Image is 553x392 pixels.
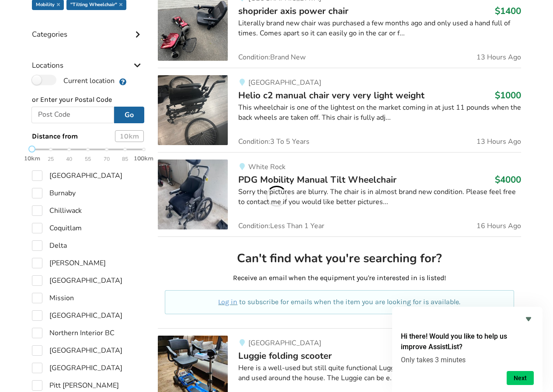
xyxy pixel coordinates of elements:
[32,95,144,105] p: or Enter your Postal Code
[507,371,534,385] button: Next question
[32,43,144,74] div: Locations
[32,310,122,321] label: [GEOGRAPHIC_DATA]
[238,89,424,101] span: Helio c2 manual chair very very light weight
[32,188,76,198] label: Burnaby
[114,107,144,123] button: Go
[32,345,122,356] label: [GEOGRAPHIC_DATA]
[32,223,82,233] label: Coquitlam
[48,154,54,164] span: 25
[32,258,106,268] label: [PERSON_NAME]
[175,297,504,307] p: to subscribe for emails when the item you are looking for is available.
[32,75,115,86] label: Current location
[495,5,521,17] h3: $1400
[218,298,237,306] a: Log in
[238,350,332,362] span: Luggie folding scooter
[248,78,321,87] span: [GEOGRAPHIC_DATA]
[401,331,534,352] h2: Hi there! Would you like to help us improve AssistList?
[122,154,128,164] span: 85
[32,205,82,216] label: Chilliwack
[31,107,114,123] input: Post Code
[476,54,521,61] span: 13 Hours Ago
[401,314,534,385] div: Hi there! Would you like to help us improve AssistList?
[85,154,91,164] span: 55
[238,5,348,17] span: shoprider axis power chair
[238,138,310,145] span: Condition: 3 To 5 Years
[158,160,228,229] img: mobility-pdg mobility manual tilt wheelchair
[476,222,521,229] span: 16 Hours Ago
[238,103,521,123] div: This wheelchair is one of the lightest on the market coming in at just 11 pounds when the back wh...
[115,130,144,142] div: 10 km
[32,12,144,43] div: Categories
[24,155,40,162] strong: 10km
[32,363,122,373] label: [GEOGRAPHIC_DATA]
[158,75,228,145] img: mobility-helio c2 manual chair very very light weight
[238,222,324,229] span: Condition: Less Than 1 Year
[158,152,521,236] a: mobility-pdg mobility manual tilt wheelchairWhite RockPDG Mobility Manual Tilt Wheelchair$4000Sor...
[134,155,153,162] strong: 100km
[238,363,521,383] div: Here is a well-used but still quite functional Luggie travel scooter. It has been charged up and ...
[165,251,514,266] h2: Can't find what you're searching for?
[66,154,72,164] span: 40
[476,138,521,145] span: 13 Hours Ago
[238,187,521,207] div: Sorry the pictures are blurry. The chair is in almost brand new condition. Please feel free to co...
[32,328,115,338] label: Northern Interior BC
[238,18,521,38] div: Literally brand new chair was purchased a few months ago and only used a hand full of times. Come...
[523,314,534,324] button: Hide survey
[32,170,122,181] label: [GEOGRAPHIC_DATA]
[248,338,321,348] span: [GEOGRAPHIC_DATA]
[165,273,514,283] p: Receive an email when the equipment you're interested in is listed!
[238,173,396,186] span: PDG Mobility Manual Tilt Wheelchair
[32,132,78,140] span: Distance from
[495,90,521,101] h3: $1000
[32,275,122,286] label: [GEOGRAPHIC_DATA]
[32,380,119,391] label: Pitt [PERSON_NAME]
[32,293,74,303] label: Mission
[248,162,285,172] span: White Rock
[158,68,521,152] a: mobility-helio c2 manual chair very very light weight [GEOGRAPHIC_DATA]Helio c2 manual chair very...
[104,154,110,164] span: 70
[32,240,67,251] label: Delta
[238,54,306,61] span: Condition: Brand New
[495,174,521,185] h3: $4000
[401,356,534,364] p: Only takes 3 minutes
